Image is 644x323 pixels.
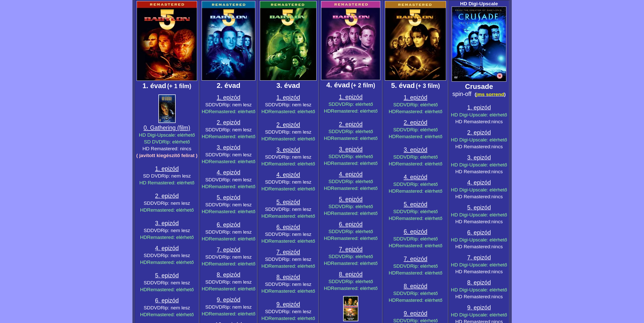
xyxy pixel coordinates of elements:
span: SD [328,229,335,234]
span: SD [393,154,400,160]
span: HD [140,287,147,292]
span: SD [265,179,272,185]
span: : [175,132,176,138]
span: DVDRip: nem lesz [212,152,252,157]
span: 3. epizód [155,220,179,227]
span: Remastered: elérhető [209,109,256,114]
a: 1. epizód [276,94,300,101]
span: SD [393,182,400,187]
span: nincs [491,219,503,224]
span: Remastered: elérhető [147,287,194,292]
span: HD Remastered: [455,144,491,149]
span: HD Digi-Upscale [460,1,498,6]
span: DVDRip: nem lesz [212,279,252,285]
span: 9. epizód [404,310,427,317]
span: HD [389,188,396,194]
a: 5. epizód [217,196,240,200]
a: 8. epizód [276,274,300,280]
span: HD [324,236,331,241]
a: 3. epizód [217,146,240,150]
span: 1. évad [142,82,166,90]
span: HD Remastered: [455,244,491,249]
span: SD [205,202,212,207]
a: 9. epizód [217,298,240,303]
span: Remastered: elérhető [209,261,256,266]
span: DVDRip: nem lesz [272,207,311,212]
span: HD Digi-Upscale [451,262,487,267]
span: HD Digi-Upscale [451,237,487,242]
span: HD [202,134,209,139]
span: 5. epizód [467,204,491,211]
span: 8. epizód [467,279,491,286]
span: Remastered: elérhető [396,216,443,221]
span: DVDRip: elérhető [335,154,373,159]
span: DVDRip: elérhető [335,129,373,134]
span: DVDRip: elérhető [335,204,373,209]
span: 4. epizód [404,174,427,180]
a: 4. epizód [217,171,240,175]
a: 3. epizód [276,146,300,153]
span: elérhető [490,262,507,267]
span: DVDRip: nem lesz [150,280,190,285]
span: nincs [491,244,503,249]
span: 7. epizód [467,254,491,261]
span: 4. epizód [155,245,179,252]
span: nincs [491,144,503,149]
a: 6. epizód [217,223,240,228]
span: Remastered: elérhető [147,260,194,265]
span: SD [205,127,212,132]
span: Remastered: elérhető [331,211,378,216]
span: HD [389,161,396,166]
span: 1. epizód [404,94,427,101]
span: DVDRip: nem lesz [150,228,190,233]
span: HD Remastered: elérhető [139,180,195,185]
span: HD [202,109,209,114]
span: DVDRip: nem lesz [272,282,311,287]
span: 5. epizód [276,199,300,205]
span: SD [265,154,272,160]
span: DVDRip: nem lesz [212,229,252,235]
span: elérhető [490,237,507,242]
span: Remastered: elérhető [268,136,315,141]
span: 1. epizód [339,94,362,100]
a: jms sorrend [476,92,504,97]
span: SD [144,280,151,285]
span: 6. epizód [404,228,427,235]
span: DVDRip: elérhető [400,127,438,132]
a: 6. epizód [276,224,300,230]
span: DVDRip: nem lesz [272,102,311,107]
span: SD [205,279,212,285]
span: SD [265,207,272,212]
span: 3. évad [276,82,300,89]
span: SD [144,228,151,233]
span: SD [328,179,335,184]
span: HD Remastered: [455,119,491,124]
span: HD [389,243,396,248]
span: 7. epizód [217,246,240,253]
span: Remastered: elérhető [268,186,315,191]
a: 1. epizód [467,105,491,111]
span: SD [205,229,212,235]
span: SD [205,152,212,157]
span: HD [324,286,331,291]
span: elérhető [490,212,507,217]
a: 4. epizód [467,180,491,186]
span: SD [328,154,335,159]
span: DVDRip: elérhető [335,102,373,107]
span: DVDRip: elérhető [335,179,373,184]
a: 2. epizód [276,121,300,128]
span: SD [328,204,335,209]
span: Remastered: elérhető [209,134,256,139]
a: 5. epizód [404,201,427,208]
span: 8. epizód [217,271,240,278]
span: elérhető [490,162,507,167]
span: 6. epizód [217,221,240,228]
span: nincs [491,119,503,124]
a: 2. epizód [339,121,362,128]
a: 4. epizód [155,247,179,251]
span: HD Digi-Upscale [451,137,487,142]
span: Remastered: elérhető [331,186,378,191]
